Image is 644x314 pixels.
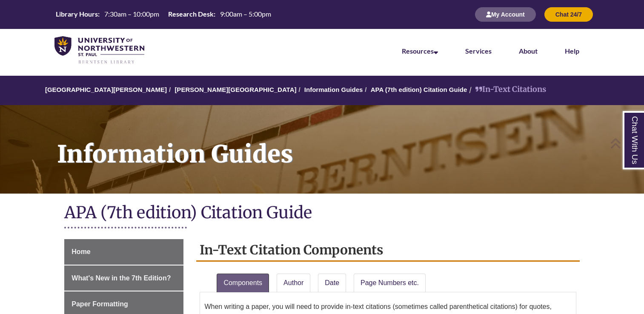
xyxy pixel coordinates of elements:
a: [GEOGRAPHIC_DATA][PERSON_NAME] [45,86,167,93]
a: Help [565,47,579,55]
a: Hours Today [52,9,275,20]
a: APA (7th edition) Citation Guide [371,86,467,93]
a: Services [465,47,492,55]
button: My Account [475,7,536,22]
img: UNWSP Library Logo [54,36,144,65]
span: Home [72,248,90,255]
h2: In-Text Citation Components [196,239,579,262]
table: Hours Today [52,9,275,19]
button: Chat 24/7 [544,7,593,22]
a: Page Numbers etc. [354,274,426,292]
span: 9:00am – 5:00pm [220,10,271,18]
a: Home [64,239,183,265]
span: What's New in the 7th Edition? [72,274,171,282]
th: Research Desk: [165,9,217,19]
a: What's New in the 7th Edition? [64,265,183,291]
a: Back to Top [610,137,642,149]
li: In-Text Citations [467,83,546,96]
a: About [519,47,538,55]
a: Author [277,274,310,292]
a: My Account [475,11,536,18]
h1: APA (7th edition) Citation Guide [64,202,579,225]
a: Information Guides [304,86,363,93]
span: 7:30am – 10:00pm [104,10,159,18]
a: Resources [402,47,438,55]
th: Library Hours: [52,9,101,19]
a: Chat 24/7 [544,11,593,18]
h1: Information Guides [48,105,644,183]
a: Date [318,274,346,292]
a: Components [217,274,269,292]
a: [PERSON_NAME][GEOGRAPHIC_DATA] [175,86,296,93]
span: Paper Formatting [72,300,128,308]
